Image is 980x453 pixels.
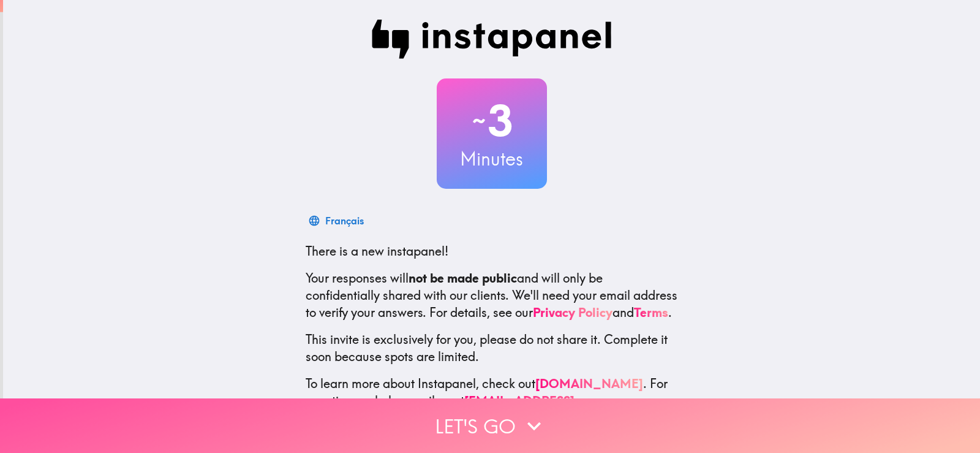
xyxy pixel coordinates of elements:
[437,96,547,146] h2: 3
[372,20,612,59] img: Instapanel
[634,305,668,320] a: Terms
[470,102,488,139] span: ~
[306,270,678,321] p: Your responses will and will only be confidentially shared with our clients. We'll need your emai...
[533,305,612,320] a: Privacy Policy
[325,212,364,229] div: Français
[535,376,643,391] a: [DOMAIN_NAME]
[306,208,369,233] button: Français
[306,375,678,427] p: To learn more about Instapanel, check out . For questions or help, email us at .
[409,270,517,286] b: not be made public
[306,243,448,259] span: There is a new instapanel!
[437,146,547,172] h3: Minutes
[306,331,678,365] p: This invite is exclusively for you, please do not share it. Complete it soon because spots are li...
